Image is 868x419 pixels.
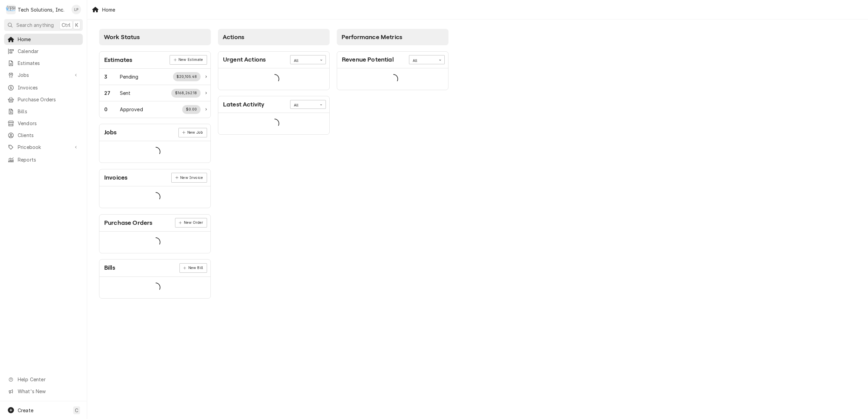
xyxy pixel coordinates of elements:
[18,60,79,67] span: Estimates
[4,94,83,105] a: Purchase Orders
[4,141,83,153] a: Go to Pricebook
[87,19,868,311] div: Dashboard
[4,69,83,81] a: Go to Jobs
[18,388,79,395] span: What's New
[223,34,244,40] span: Actions
[6,5,16,14] div: Tech Solutions, Inc.'s Avatar
[18,144,69,151] span: Pricebook
[99,69,210,85] a: Work Status
[104,89,120,97] div: Work Status Count
[16,21,54,29] span: Search anything
[99,277,210,298] div: Card Data
[99,215,210,232] div: Card Header
[4,34,83,45] a: Home
[99,186,210,208] div: Card Data
[104,73,120,80] div: Work Status Count
[99,259,210,276] div: Card Header
[4,82,83,93] a: Invoices
[218,68,329,90] div: Card Data
[337,68,448,90] div: Card Data
[179,263,207,273] div: Card Link Button
[218,113,329,134] div: Card Data
[75,21,78,29] span: K
[96,26,215,302] div: Card Column: Work Status
[18,48,79,55] span: Calendar
[178,128,207,137] div: Card Link Button
[104,55,132,65] div: Card Title
[170,55,207,65] a: New Estimate
[18,156,79,163] span: Reports
[104,173,127,182] div: Card Title
[99,45,211,299] div: Card Column Content
[173,72,201,81] div: Work Status Supplemental Data
[18,108,79,115] span: Bills
[218,52,329,68] div: Card Header
[75,407,78,414] span: C
[270,72,279,86] span: Loading...
[99,124,210,141] div: Card Header
[290,100,326,109] div: Card Data Filter Control
[337,45,448,117] div: Card Column Content
[6,5,16,14] div: T
[72,5,81,14] div: LP
[223,100,264,109] div: Card Title
[99,69,210,118] div: Card Data
[218,45,330,135] div: Card Column Content
[72,5,81,14] div: Lisa Paschal's Avatar
[104,218,152,228] div: Card Title
[151,145,160,159] span: Loading...
[270,117,279,131] span: Loading...
[179,263,207,273] a: New Bill
[218,96,329,113] div: Card Header
[413,58,432,64] div: All
[223,55,266,64] div: Card Title
[18,71,69,79] span: Jobs
[294,58,314,64] div: All
[99,169,210,186] div: Card Header
[294,103,314,108] div: All
[342,55,394,64] div: Card Title
[4,386,83,397] a: Go to What's New
[218,29,330,45] div: Card Column Header
[120,89,131,97] div: Work Status Title
[18,407,33,413] span: Create
[18,84,79,91] span: Invoices
[104,34,140,40] span: Work Status
[18,96,79,103] span: Purchase Orders
[18,6,64,13] div: Tech Solutions, Inc.
[151,190,160,204] span: Loading...
[171,89,201,98] div: Work Status Supplemental Data
[4,154,83,165] a: Reports
[337,52,448,68] div: Card Header
[389,72,398,86] span: Loading...
[175,218,207,228] div: Card Link Button
[18,132,79,139] span: Clients
[4,46,83,57] a: Calendar
[151,280,160,295] span: Loading...
[151,235,160,249] span: Loading...
[178,128,207,137] a: New Job
[99,51,211,118] div: Card: Estimates
[99,101,210,117] a: Work Status
[170,55,207,65] div: Card Link Button
[99,214,211,253] div: Card: Purchase Orders
[99,85,210,101] a: Work Status
[18,376,79,383] span: Help Center
[4,57,83,69] a: Estimates
[333,26,452,302] div: Card Column: Performance Metrics
[99,124,211,163] div: Card: Jobs
[171,173,207,182] div: Card Link Button
[218,96,330,135] div: Card: Latest Activity
[104,106,120,113] div: Work Status Count
[99,141,210,163] div: Card Data
[175,218,207,228] a: New Order
[342,34,402,40] span: Performance Metrics
[4,374,83,385] a: Go to Help Center
[182,105,201,114] div: Work Status Supplemental Data
[99,29,211,45] div: Card Column Header
[104,263,115,272] div: Card Title
[99,169,211,208] div: Card: Invoices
